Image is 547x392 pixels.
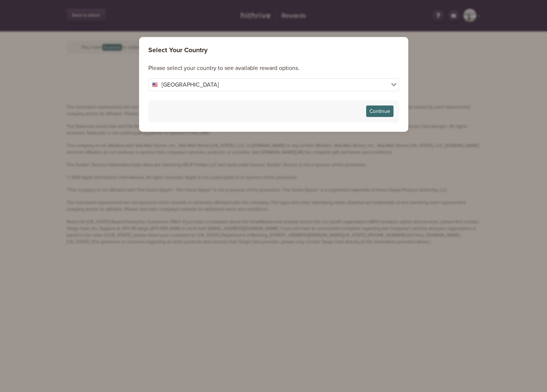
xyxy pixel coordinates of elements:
span: Help [17,5,32,12]
h2: Select Your Country [148,46,399,54]
input: Search for option [222,80,389,89]
button: Continue [366,105,394,117]
div: Search for option [148,78,399,91]
p: Please select your country to see available reward options. [148,64,399,73]
span: [GEOGRAPHIC_DATA] [158,81,219,89]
